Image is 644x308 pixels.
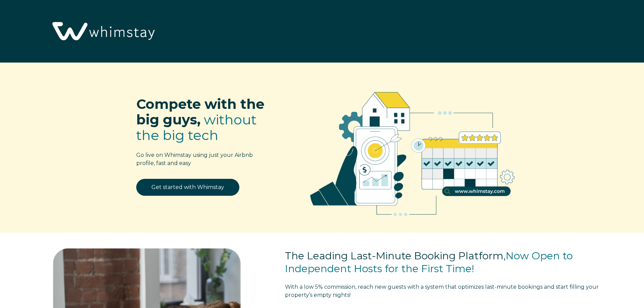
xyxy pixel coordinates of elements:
[285,250,573,275] span: Now Open to Independent Hosts for the First Time!
[136,96,264,128] span: Compete with the big guys,
[136,152,253,166] span: Go live on Whimstay using just your Airbnb profile, fast and easy
[136,179,239,196] a: Get started with Whimstay
[285,250,506,262] span: The Leading Last-Minute Booking Platform,
[285,284,599,298] span: tart filling your property’s empty nights!
[293,73,531,229] img: RBO Ilustrations-02
[136,111,257,143] span: without the big tech
[285,284,558,290] span: With a low 5% commission, reach new guests with a system that optimizes last-minute bookings and s
[47,3,158,60] img: Whimstay Logo-02 1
